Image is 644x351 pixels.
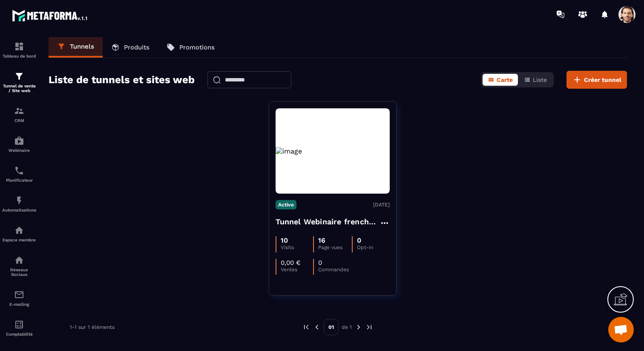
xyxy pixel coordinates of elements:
p: Promotions [179,44,215,51]
a: formationformationTunnel de vente / Site web [2,65,36,99]
img: formation [14,71,24,81]
img: accountant [14,319,24,330]
img: formation [14,106,24,116]
img: email [14,290,24,300]
p: Webinaire [2,148,36,153]
img: automations [14,136,24,146]
p: Visits [281,244,313,250]
p: Ventes [281,267,313,273]
p: CRM [2,118,36,123]
p: Comptabilité [2,332,36,336]
a: automationsautomationsAutomatisations [2,189,36,219]
p: Tunnels [70,43,94,50]
p: Espace membre [2,238,36,242]
a: schedulerschedulerPlanificateur [2,159,36,189]
img: prev [302,323,310,331]
a: emailemailE-mailing [2,283,36,313]
span: Carte [497,76,513,83]
p: Automatisations [2,208,36,212]
p: Tunnel de vente / Site web [2,84,36,93]
button: Créer tunnel [566,71,627,89]
p: 01 [324,319,339,335]
a: automationsautomationsEspace membre [2,219,36,249]
a: accountantaccountantComptabilité [2,313,36,343]
p: Produits [124,44,149,51]
p: 0 [357,236,361,244]
p: Planificateur [2,178,36,183]
img: next [365,323,373,331]
img: scheduler [14,165,24,176]
p: Active [276,200,296,209]
p: [DATE] [373,202,390,208]
p: 0 [318,259,322,267]
img: formation [14,41,24,52]
button: Liste [519,74,552,86]
img: logo [12,8,89,23]
a: formationformationCRM [2,99,36,129]
a: Produits [103,37,158,58]
p: Tableau de bord [2,54,36,58]
a: Tunnels [49,37,103,58]
p: 10 [281,236,288,244]
a: formationformationTableau de bord [2,35,36,65]
p: de 1 [342,324,352,331]
img: social-network [14,255,24,265]
p: Page vues [318,244,352,250]
img: automations [14,225,24,235]
a: Promotions [158,37,223,58]
h4: Tunnel Webinaire frenchy partners [276,216,379,228]
p: E-mailing [2,302,36,307]
p: 1-1 sur 1 éléments [70,324,115,330]
span: Créer tunnel [584,75,621,84]
a: automationsautomationsWebinaire [2,129,36,159]
img: next [355,323,362,331]
p: 0,00 € [281,259,301,267]
a: Ouvrir le chat [608,317,634,342]
img: automations [14,195,24,206]
a: social-networksocial-networkRéseaux Sociaux [2,249,36,283]
p: Opt-in [357,244,389,250]
p: Réseaux Sociaux [2,267,36,277]
p: Commandes [318,267,351,273]
h2: Liste de tunnels et sites web [49,71,195,88]
button: Carte [483,74,518,86]
img: prev [313,323,321,331]
p: 16 [318,236,325,244]
span: Liste [533,76,547,83]
img: image [276,147,390,155]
